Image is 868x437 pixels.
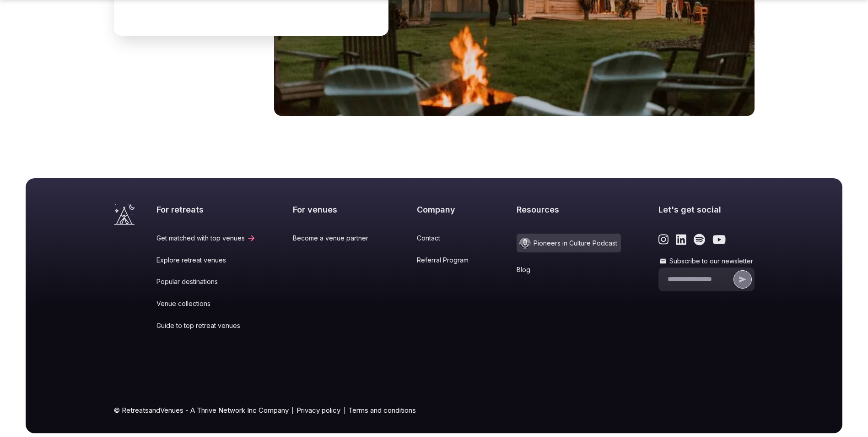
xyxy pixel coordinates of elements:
[114,394,755,433] div: © RetreatsandVenues - A Thrive Network Inc Company
[417,204,480,215] h2: Company
[293,204,379,215] h2: For venues
[348,405,416,415] a: Terms and conditions
[156,299,256,308] a: Venue collections
[676,234,686,246] a: Link to the retreats and venues LinkedIn page
[694,234,705,246] a: Link to the retreats and venues Spotify page
[517,265,621,274] a: Blog
[517,234,621,252] a: Pioneers in Culture Podcast
[517,204,621,215] h2: Resources
[114,204,135,225] a: Visit the homepage
[417,234,480,243] a: Contact
[156,321,256,330] a: Guide to top retreat venues
[156,234,256,243] a: Get matched with top venues
[156,256,256,265] a: Explore retreat venues
[297,405,340,415] a: Privacy policy
[658,234,669,246] a: Link to the retreats and venues Instagram page
[156,277,256,286] a: Popular destinations
[156,204,256,215] h2: For retreats
[712,234,726,246] a: Link to the retreats and venues Youtube page
[417,256,480,265] a: Referral Program
[658,204,755,215] h2: Let's get social
[293,234,379,243] a: Become a venue partner
[658,257,755,266] label: Subscribe to our newsletter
